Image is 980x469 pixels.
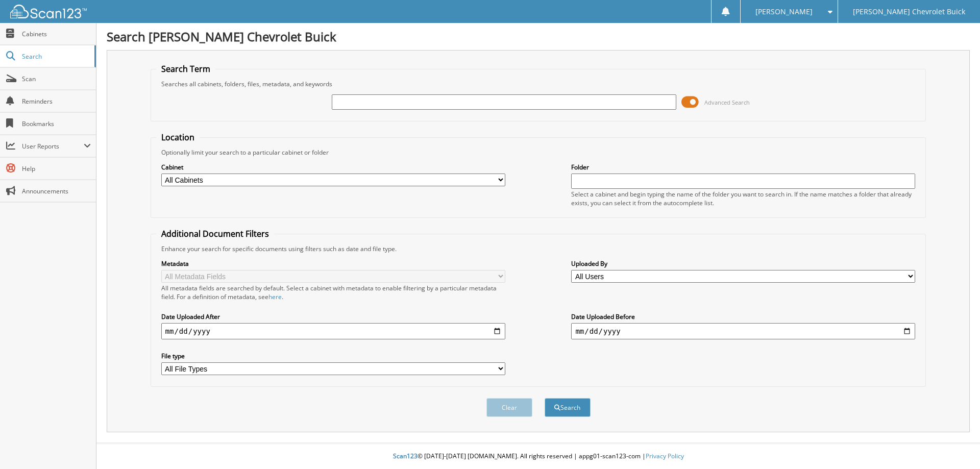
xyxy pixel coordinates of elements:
[161,323,505,339] input: start
[156,244,921,253] div: Enhance your search for specific documents using filters such as date and file type.
[571,312,915,321] label: Date Uploaded Before
[156,148,921,157] div: Optionally limit your search to a particular cabinet or folder
[161,312,505,321] label: Date Uploaded After
[96,444,980,469] div: © [DATE]-[DATE] [DOMAIN_NAME]. All rights reserved | appg01-scan123-com |
[268,292,282,301] a: here
[571,323,915,339] input: end
[156,228,274,239] legend: Additional Document Filters
[853,9,965,15] span: [PERSON_NAME] Chevrolet Buick
[571,259,915,268] label: Uploaded By
[22,142,84,151] span: User Reports
[755,9,813,15] span: [PERSON_NAME]
[107,28,970,45] h1: Search [PERSON_NAME] Chevrolet Buick
[22,164,91,173] span: Help
[156,132,200,143] legend: Location
[161,259,505,268] label: Metadata
[486,398,532,417] button: Clear
[156,63,215,75] legend: Search Term
[22,75,91,83] span: Scan
[704,98,750,106] span: Advanced Search
[571,163,915,171] label: Folder
[161,163,505,171] label: Cabinet
[22,30,91,38] span: Cabinets
[22,119,91,128] span: Bookmarks
[156,80,921,88] div: Searches all cabinets, folders, files, metadata, and keywords
[22,187,91,195] span: Announcements
[161,352,505,360] label: File type
[22,97,91,106] span: Reminders
[22,52,89,61] span: Search
[571,190,915,207] div: Select a cabinet and begin typing the name of the folder you want to search in. If the name match...
[545,398,591,417] button: Search
[161,284,505,301] div: All metadata fields are searched by default. Select a cabinet with metadata to enable filtering b...
[10,5,87,18] img: scan123-logo-white.svg
[393,452,418,460] span: Scan123
[646,452,684,460] a: Privacy Policy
